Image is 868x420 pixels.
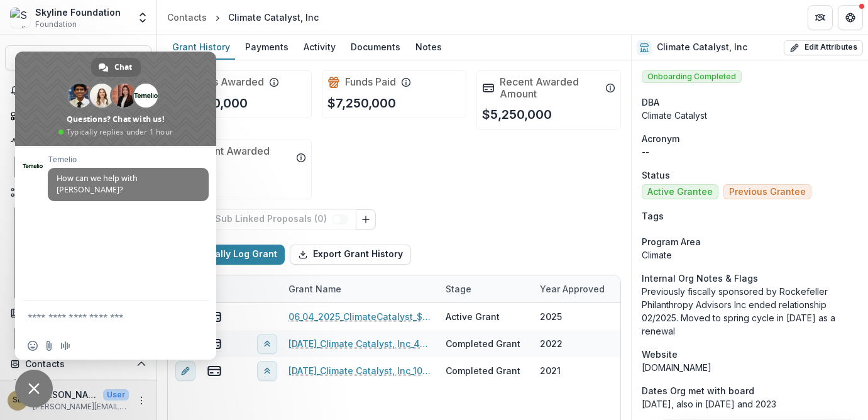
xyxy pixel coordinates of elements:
a: Chat [91,58,141,77]
button: Open Contacts [5,354,151,374]
div: 2021 [540,364,561,377]
div: Completed Grant [446,337,520,350]
div: Stage [438,282,479,296]
p: [PERSON_NAME] [33,388,98,401]
div: Documents [346,38,405,56]
span: DBA [642,96,659,109]
a: Close chat [15,370,53,407]
div: Grant Name [281,275,438,302]
button: Export Grant History [290,245,411,265]
p: User [103,389,129,401]
a: Documents [346,35,405,60]
button: View linked parent [257,360,277,380]
span: Onboarding Completed [642,70,742,83]
button: Open Activity [5,131,151,152]
div: Climate Catalyst [642,109,858,122]
a: [DOMAIN_NAME] [642,362,711,373]
button: Search... [5,45,151,70]
img: Skyline Foundation [10,8,30,28]
p: -- [642,145,858,158]
div: 2022 [540,337,563,350]
button: edit [175,360,195,380]
button: Open Documents [5,303,151,323]
h2: Funds Awarded [190,76,264,88]
span: Insert an emoji [28,341,38,351]
h2: Recent Awarded Date [190,145,291,169]
button: Link Grants [356,209,376,229]
span: Internal Org Notes & Flags [642,272,758,285]
a: Payments [240,35,294,60]
span: Chat [114,58,132,77]
h2: Funds Paid [345,76,396,88]
p: [PERSON_NAME][EMAIL_ADDRESS][DOMAIN_NAME] [33,401,129,412]
button: Open Workflows [5,182,151,202]
h2: Recent Awarded Amount [500,76,600,100]
div: 2025 [540,310,562,323]
span: Website [642,348,678,361]
div: Grant History [167,38,235,56]
div: Grant Name [281,282,349,296]
button: Manually Log Grant [167,245,285,265]
span: Acronym [642,132,679,145]
button: view-payments [207,363,222,378]
span: Foundation [35,19,77,30]
nav: breadcrumb [162,8,324,26]
h2: Climate Catalyst, Inc [657,42,747,53]
span: How can we help with [PERSON_NAME]? [57,173,138,195]
a: 06_04_2025_ClimateCatalyst_$5,250,000 [288,310,431,323]
span: Dates Org met with board [642,384,754,397]
button: Partners [808,5,833,30]
a: Grant History [167,35,235,60]
a: [DATE]_Climate Catalyst, Inc_4500000 [288,337,431,350]
p: $5,250,000 [482,105,552,124]
p: [DATE], also in [DATE] and 2023 [642,397,858,411]
a: Grantees [20,379,151,400]
div: Skyline Foundation [35,6,121,19]
a: Activity [299,35,341,60]
span: Send a file [44,341,54,351]
button: Edit Attributes [784,40,863,55]
span: Active Grantee [647,187,713,197]
a: Contacts [162,8,212,26]
div: Shereen D’Souza [13,396,23,404]
div: Activity [299,38,341,56]
button: View linked parent [257,333,277,353]
p: Climate [642,248,858,262]
div: Active Grant [446,310,500,323]
div: Stage [438,275,532,302]
div: Climate Catalyst, Inc [228,11,319,24]
textarea: Compose your message... [28,301,179,332]
div: Year approved [532,275,627,302]
div: Notes [410,38,447,56]
span: Previous Grantee [729,187,806,197]
span: Status [642,169,670,182]
button: View Sub Linked Proposals (0) [167,209,356,229]
button: Get Help [838,5,863,30]
div: Completed Grant [446,364,520,377]
div: ⌘ + K [116,51,141,65]
p: View Sub Linked Proposals ( 0 ) [190,214,332,224]
a: Notes [410,35,447,60]
p: Previously fiscally sponsored by Rockefeller Philanthropy Advisors Inc ended relationship 02/2025... [642,285,858,338]
button: Notifications446 [5,80,151,101]
a: [DATE]_Climate Catalyst, Inc_1000000 [288,364,431,377]
span: Tags [642,209,664,223]
div: Year approved [532,282,612,296]
span: Audio message [60,341,70,351]
button: More [134,393,149,408]
a: Dashboard [5,106,151,126]
span: Contacts [25,359,131,370]
div: Payments [240,38,294,56]
span: Program Area [642,235,701,248]
p: $7,250,000 [327,94,396,113]
div: Contacts [167,11,207,24]
button: Open entity switcher [134,5,151,30]
span: Temelio [48,155,209,164]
